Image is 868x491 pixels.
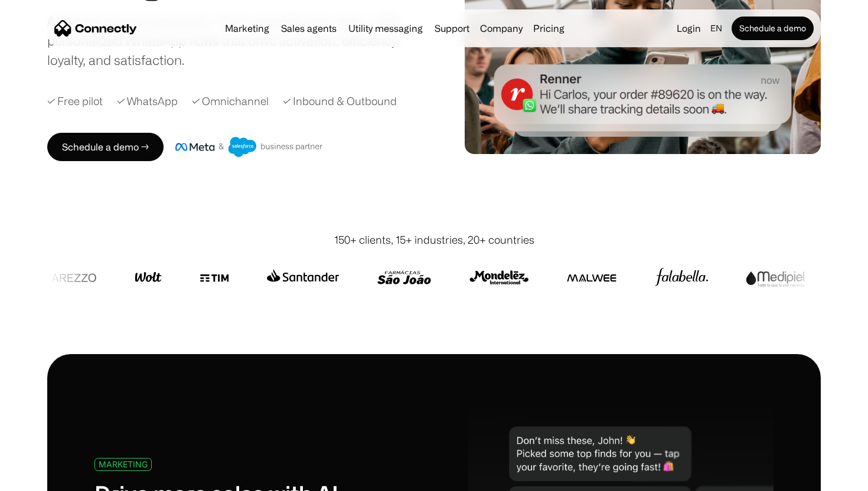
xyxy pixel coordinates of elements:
div: en [710,20,722,37]
a: Utility messaging [344,24,428,33]
div: ✓ Inbound & Outbound [283,93,397,109]
div: ✓ Omnichannel [192,93,269,109]
img: Meta and Salesforce business partner badge. [175,137,323,157]
div: en [706,20,729,37]
div: Company [477,20,526,37]
ul: Language list [24,470,71,487]
a: Pricing [528,24,569,33]
a: Schedule a demo [732,17,814,40]
aside: Language selected: English [12,469,71,487]
div: 150+ clients, 15+ industries, 20+ countries [334,232,534,248]
a: Marketing [220,24,274,33]
div: ✓ Free pilot [47,93,103,109]
a: Schedule a demo → [47,133,164,161]
a: home [54,19,137,37]
div: Company [480,20,523,37]
a: Sales agents [276,24,341,33]
div: ✓ WhatsApp [117,93,178,109]
a: Support [430,24,474,33]
div: MARKETING [99,460,148,469]
a: Login [672,20,706,37]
